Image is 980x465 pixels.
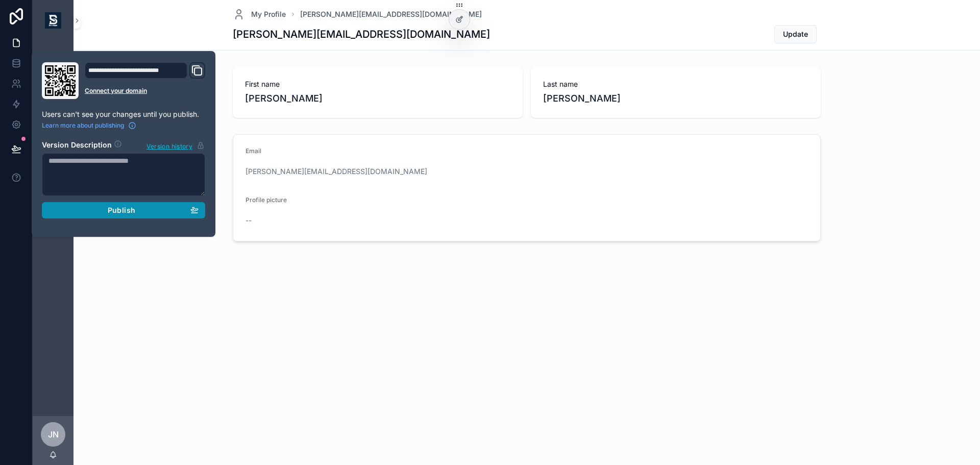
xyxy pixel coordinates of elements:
span: Last name [543,79,808,89]
p: Users can't see your changes until you publish. [42,109,205,119]
a: [PERSON_NAME][EMAIL_ADDRESS][DOMAIN_NAME] [246,166,427,177]
a: Connect your domain [85,87,205,95]
div: scrollable content [33,41,73,243]
div: Domain and Custom Link [85,62,205,99]
span: JN [48,428,59,440]
button: Update [774,25,817,43]
span: [PERSON_NAME] [543,91,808,106]
span: Profile picture [246,196,287,204]
button: Version history [146,140,205,151]
a: My Profile [233,8,286,20]
img: App logo [45,12,61,29]
span: Publish [108,206,135,215]
span: -- [246,215,252,226]
span: Email [246,147,261,155]
h1: [PERSON_NAME][EMAIL_ADDRESS][DOMAIN_NAME] [233,27,490,41]
span: Learn more about publishing [42,121,124,130]
span: [PERSON_NAME] [245,91,510,106]
span: Update [783,29,808,39]
h2: Version Description [42,140,112,151]
a: Learn more about publishing [42,121,136,130]
a: [PERSON_NAME][EMAIL_ADDRESS][DOMAIN_NAME] [300,9,482,19]
span: First name [245,79,510,89]
span: My Profile [251,9,286,19]
button: Publish [42,202,205,218]
span: Version history [146,140,192,151]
